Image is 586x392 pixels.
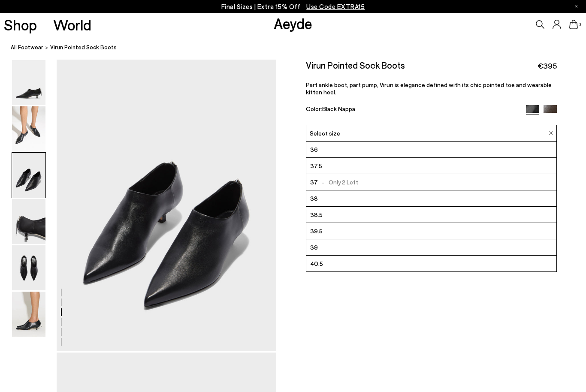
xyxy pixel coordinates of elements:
span: Only 2 Left [318,177,358,187]
span: - [318,178,329,186]
span: 38 [310,193,318,204]
nav: breadcrumb [11,36,586,60]
span: 37.5 [310,160,322,171]
span: 37 [310,177,318,187]
img: Virun Pointed Sock Boots - Image 5 [12,245,45,290]
h2: Virun Pointed Sock Boots [306,60,405,70]
img: Virun Pointed Sock Boots - Image 6 [12,292,45,337]
span: Black Nappa [322,105,355,112]
img: Virun Pointed Sock Boots - Image 2 [12,106,45,151]
span: Navigate to /collections/ss25-final-sizes [306,3,365,10]
img: Virun Pointed Sock Boots - Image 1 [12,60,45,105]
a: World [53,17,91,32]
a: Shop [4,17,37,32]
span: 36 [310,144,318,155]
span: 39.5 [310,226,323,236]
p: Part ankle boot, part pump, Virun is elegance defined with its chic pointed toe and wearable kitt... [306,81,557,96]
a: Aeyde [274,14,312,32]
img: Virun Pointed Sock Boots - Image 3 [12,153,45,198]
a: All Footwear [11,43,43,52]
span: €395 [538,60,557,71]
div: Color: [306,105,518,115]
span: 38.5 [310,209,323,220]
span: Select size [310,129,340,138]
span: 39 [310,242,318,253]
a: 0 [569,20,578,29]
span: 0 [578,22,582,27]
span: 40.5 [310,258,323,269]
img: Virun Pointed Sock Boots - Image 4 [12,199,45,244]
span: Virun Pointed Sock Boots [50,43,117,52]
p: Final Sizes | Extra 15% Off [221,1,365,12]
